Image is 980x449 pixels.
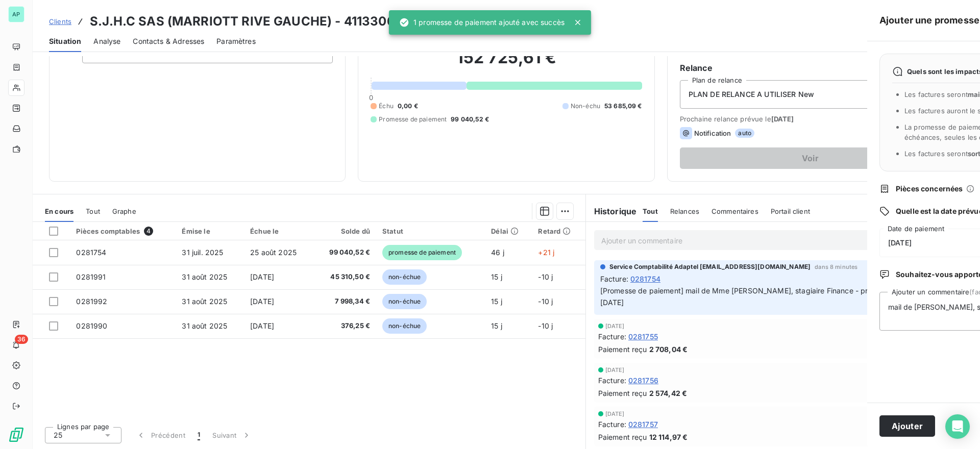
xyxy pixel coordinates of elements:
span: [DATE] [888,239,912,247]
div: Open Intercom Messenger [945,414,970,439]
button: Ajouter [879,415,935,437]
span: Pièces concernées [896,184,963,194]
